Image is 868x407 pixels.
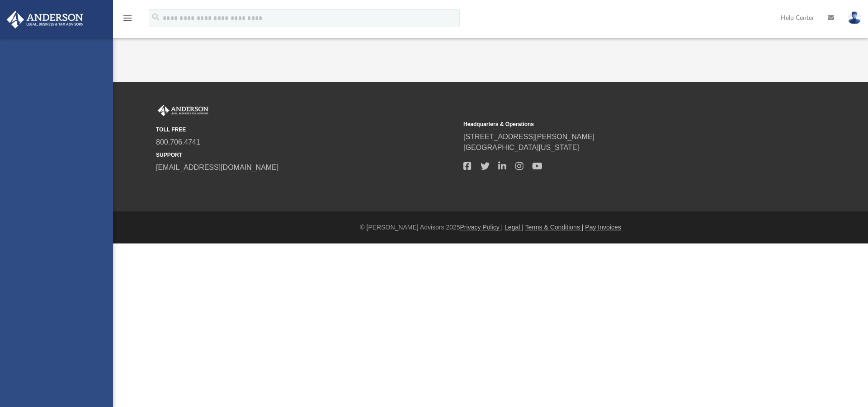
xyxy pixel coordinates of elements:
a: [EMAIL_ADDRESS][DOMAIN_NAME] [156,164,278,171]
small: Headquarters & Operations [463,120,764,128]
img: Anderson Advisors Platinum Portal [4,11,86,28]
a: Privacy Policy | [460,224,503,231]
a: [STREET_ADDRESS][PERSON_NAME] [463,133,594,140]
img: Anderson Advisors Platinum Portal [156,105,210,117]
a: 800.706.4741 [156,138,200,146]
a: menu [122,17,133,23]
a: [GEOGRAPHIC_DATA][US_STATE] [463,144,579,151]
i: menu [122,13,133,23]
small: TOLL FREE [156,126,457,134]
i: search [151,12,161,22]
img: User Pic [848,11,861,24]
a: Legal | [505,224,524,231]
div: © [PERSON_NAME] Advisors 2025 [113,223,868,232]
a: Pay Invoices [585,224,621,231]
a: Terms & Conditions | [525,224,584,231]
small: SUPPORT [156,151,457,159]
